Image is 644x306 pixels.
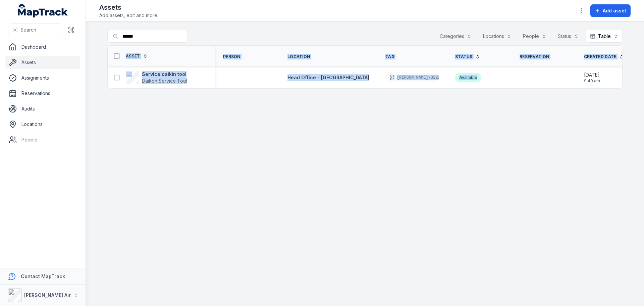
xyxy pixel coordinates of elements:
a: Created Date [584,54,624,59]
a: Locations [5,118,80,131]
span: 9:40 am [584,78,600,84]
a: Head Office - [GEOGRAPHIC_DATA] [287,74,369,81]
button: Status [553,30,583,43]
a: People [5,133,80,146]
span: Location [287,54,310,59]
span: Asset [126,53,140,59]
a: MapTrack [18,4,68,17]
div: Available [455,73,481,82]
time: 8/5/2025, 9:40:06 AM [584,72,600,84]
span: Reservation [520,54,549,59]
span: [DATE] [584,72,600,78]
button: Locations [479,30,516,43]
a: Dashboard [5,40,80,54]
span: Head Office - [GEOGRAPHIC_DATA] [287,75,369,80]
span: Status [455,54,473,59]
a: Reservations [5,87,80,100]
a: Audits [5,102,80,116]
button: Categories [435,30,476,43]
strong: Contact MapTrack [21,273,65,279]
a: Status [455,54,480,59]
span: Person [223,54,240,59]
button: Add asset [590,4,631,17]
div: [PERSON_NAME]-3222 [385,73,439,82]
a: Assignments [5,71,80,85]
span: Search [20,27,36,33]
a: Assets [5,56,80,69]
span: Daikon Service Tool [142,78,187,84]
span: Add asset [603,7,626,14]
button: People [519,30,551,43]
button: Table [586,30,623,43]
span: Tag [385,54,394,59]
h2: Assets [99,3,158,12]
a: Service daikin toolDaikon Service Tool [126,71,187,84]
span: Created Date [584,54,616,59]
a: Asset [126,53,148,59]
span: Add assets, edit and more. [99,12,158,19]
button: Search [8,24,62,36]
strong: Service daikin tool [142,71,187,78]
strong: [PERSON_NAME] Air [24,292,71,298]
